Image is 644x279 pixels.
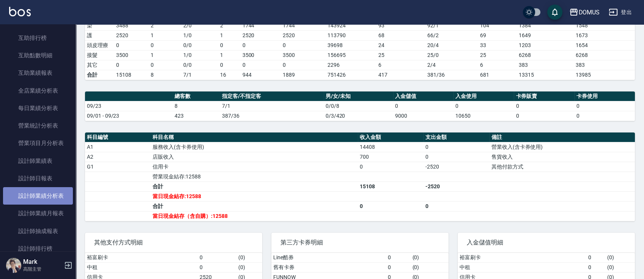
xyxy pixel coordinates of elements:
td: 當日現金結存（含自購）:12588 [151,211,358,221]
th: 卡券販賣 [514,91,574,101]
td: 0 [218,60,241,70]
td: 700 [358,152,424,162]
td: 接髮 [85,50,114,60]
td: 944 [241,70,281,80]
td: -2520 [424,162,489,172]
td: 0 [386,262,411,272]
td: 0 [198,253,236,263]
td: 2 / 4 [425,60,478,70]
td: 0 [218,40,241,50]
td: 387/36 [220,111,324,121]
td: 113790 [326,30,376,40]
td: 營業收入(含卡券使用) [490,142,635,152]
td: 6 [376,60,425,70]
td: 1 [218,30,241,40]
td: 2296 [326,60,376,70]
th: 科目名稱 [151,132,358,142]
a: 全店業績分析表 [3,82,73,99]
td: 0 [358,201,424,211]
a: 互助排行榜 [3,29,73,47]
td: 8 [173,101,220,111]
td: 0 [424,152,489,162]
td: 6 [478,60,517,70]
table: a dense table [85,132,635,221]
td: 中租 [458,262,586,272]
td: 0 [586,262,605,272]
td: 合計 [151,201,358,211]
td: 1744 [241,20,281,30]
td: 其他付款方式 [490,162,635,172]
td: 0 [358,162,424,172]
td: 2 / 0 [181,20,218,30]
th: 指定客/不指定客 [220,91,324,101]
td: 0 [514,111,574,121]
td: 1548 [574,20,635,30]
td: 0 [514,101,574,111]
td: 1649 [517,30,574,40]
td: A2 [85,152,151,162]
td: 13985 [574,70,635,80]
h5: Mark [23,258,62,266]
table: a dense table [85,91,635,121]
td: 143924 [326,20,376,30]
td: 39698 [326,40,376,50]
td: 0 [114,60,149,70]
td: 14408 [358,142,424,152]
td: 中租 [85,262,198,272]
td: 25 [478,50,517,60]
a: 營業統計分析表 [3,117,73,134]
a: 互助業績報表 [3,64,73,82]
td: ( 0 ) [236,262,262,272]
span: 其他支付方式明細 [94,239,253,246]
td: 護 [85,30,114,40]
button: DOMUS [566,5,603,20]
td: 3500 [241,50,281,60]
td: 1889 [281,70,326,80]
td: 1 [149,50,181,60]
a: 設計師排行榜 [3,240,73,257]
td: 20 / 4 [425,40,478,50]
td: 104 [478,20,517,30]
td: 10650 [453,111,514,121]
td: 417 [376,70,425,80]
td: 24 [376,40,425,50]
th: 收入金額 [358,132,424,142]
td: 0/3/420 [324,111,393,121]
td: 裕富刷卡 [85,253,198,263]
th: 入金使用 [453,91,514,101]
td: 染 [85,20,114,30]
td: 681 [478,70,517,80]
td: 156695 [326,50,376,60]
td: 69 [478,30,517,40]
td: 3500 [114,50,149,60]
td: 33 [478,40,517,50]
td: 15108 [358,181,424,191]
td: 0 [149,40,181,50]
td: 2 [218,20,241,30]
td: G1 [85,162,151,172]
td: 383 [517,60,574,70]
td: 0 [575,101,635,111]
td: 7/1 [220,101,324,111]
td: 0 [386,253,411,263]
button: 登出 [606,5,635,19]
td: 裕富刷卡 [458,253,586,263]
td: 合計 [151,181,358,191]
th: 科目編號 [85,132,151,142]
span: 第三方卡券明細 [280,239,439,246]
td: 0/0/8 [324,101,393,111]
td: 2520 [241,30,281,40]
td: 0 [241,40,281,50]
td: 68 [376,30,425,40]
td: 25 / 0 [425,50,478,60]
td: ( 0 ) [605,253,635,263]
td: 0 [586,253,605,263]
td: 0 / 0 [181,40,218,50]
td: 0 [241,60,281,70]
button: save [547,5,562,20]
td: 2520 [281,30,326,40]
p: 高階主管 [23,266,62,273]
td: 1654 [574,40,635,50]
td: 0 [281,40,326,50]
td: 0 / 0 [181,60,218,70]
